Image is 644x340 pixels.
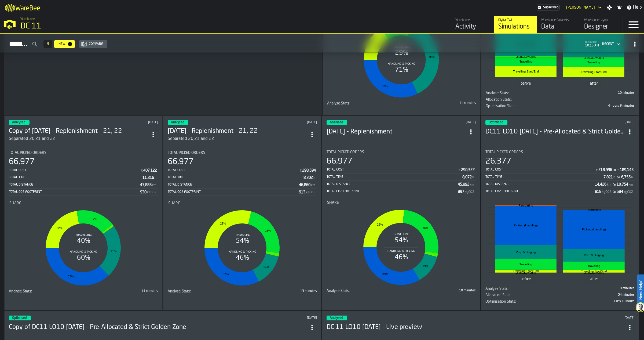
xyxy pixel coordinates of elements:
[602,190,611,194] span: kgCO2
[486,104,516,108] span: Optimisation Stats:
[168,151,317,155] div: Title
[9,136,148,142] div: Separated 20,21 and 22
[140,190,147,194] div: Stat Value
[79,40,107,48] button: button-Compare
[9,201,158,288] div: stat-Share
[485,299,559,304] div: Title
[561,91,635,95] div: 10 minutes
[481,115,639,310] div: ItemListCard-DashboardItemContainer
[536,5,560,10] div: Menu Subscription
[20,17,35,21] span: Warehouse
[327,201,475,205] div: Title
[566,5,595,10] div: DropdownMenuValue-Kim Jonsson
[327,289,400,293] div: Title
[9,323,307,332] div: Copy of DC11 LO10 2024-08-14 - Pre-Allocated & Strict Golden Zone
[168,136,214,142] div: Separated 20,21 and 22
[168,151,317,196] div: stat-Total Picked Orders
[598,168,612,172] div: Stat Value
[168,190,299,194] div: Total CO2 Footprint
[152,183,156,187] span: km
[85,289,158,293] div: 14 minutes
[617,168,619,172] span: €
[140,183,152,187] div: Stat Value
[311,183,315,187] span: km
[580,16,623,33] a: link-to-/wh/i/2e91095d-d0fa-471d-87cf-b9f7f81665fc/designer
[299,190,305,194] div: Stat Value
[299,183,310,187] div: Stat Value
[485,299,635,306] span: 2,553,150
[596,168,598,172] span: €
[485,150,635,154] div: Title
[561,287,635,290] div: 10 minutes
[629,183,633,187] span: km
[168,146,317,296] section: card-SimulationDashboardCard-analyzed
[9,316,31,320] div: status-3 2
[537,16,580,33] a: link-to-/wh/i/2e91095d-d0fa-471d-87cf-b9f7f81665fc/data
[327,101,401,106] div: Title
[541,23,575,31] div: Data
[617,182,628,187] div: Stat Value
[328,13,475,100] div: stat-Share
[20,21,165,31] div: DC 11
[485,150,523,154] span: Total Picked Orders
[9,127,148,136] div: Copy of 2025-10-06 - Replenishment - 21, 22
[485,168,595,172] div: Total Cost
[461,168,475,172] div: Stat Value
[168,120,188,125] div: status-3 2
[168,136,307,142] div: Separated 20,21 and 22
[585,41,599,44] span: updated:
[458,182,469,187] div: Stat Value
[168,157,193,167] div: 66,977
[470,183,474,187] span: km
[168,201,180,205] span: Share
[486,97,635,104] div: stat-Allocation Stats:
[143,168,157,173] div: Stat Value
[638,275,643,305] label: Need Help?
[459,168,460,172] span: €
[561,299,635,303] div: 1 day 19 hours
[327,150,476,195] div: stat-Total Picked Orders
[412,121,476,124] div: Updated: 10/6/2025, 10:27:47 AM Created: 9/30/2025, 8:31:22 AM
[485,287,559,291] div: Title
[486,104,559,108] div: Title
[171,121,184,124] span: Analysed
[485,128,625,136] div: DC11 LO10 2024-08-14 - Pre-Allocated & Strict Golden Zone
[521,277,531,281] text: before
[9,323,307,332] h3: Copy of DC11 LO10 [DATE] - Pre-Allocated & Strict Golden Zone
[327,316,347,320] div: status-3 2
[498,18,532,22] div: Digital Twin
[486,104,635,110] div: stat-Optimisation Stats:
[168,183,299,187] div: Total Distance
[561,293,635,297] div: 54 minutes
[313,176,315,180] span: h
[47,42,49,46] span: 8
[168,168,299,172] div: Total Cost
[327,289,350,293] span: Analyse Stats:
[327,150,476,154] div: Title
[486,97,559,102] div: Title
[620,168,634,172] div: Stat Value
[327,323,625,332] div: DC 11 LO10 2024-10-07 - Live preview
[492,316,635,320] div: Updated: 8/4/2025, 12:32:45 PM Created: 10/4/2024, 10:22:42 AM
[243,289,317,293] div: 13 minutes
[168,127,307,136] div: 2025-10-06 - Replenishment - 21, 22
[486,97,512,102] span: Allocation Stats:
[4,115,163,310] div: ItemListCard-DashboardItemContainer
[168,201,316,205] div: Title
[455,23,489,31] div: Activity
[168,289,317,296] div: stat-Analyse Stats:
[486,91,559,95] div: Title
[614,5,624,10] label: button-toggle-Notifications
[403,101,476,105] div: 11 minutes
[94,121,158,124] div: Updated: 10/6/2025, 1:12:50 PM Created: 10/6/2025, 12:51:56 PM
[302,168,316,173] div: Stat Value
[168,289,241,294] div: Title
[253,121,317,124] div: Updated: 10/6/2025, 12:03:08 PM Created: 10/6/2025, 12:02:24 PM
[327,175,462,179] div: Total Time
[300,169,302,173] span: €
[327,128,466,136] div: 2025-10-06 - Replenishment
[485,293,559,297] div: Title
[163,115,321,310] div: ItemListCard-DashboardItemContainer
